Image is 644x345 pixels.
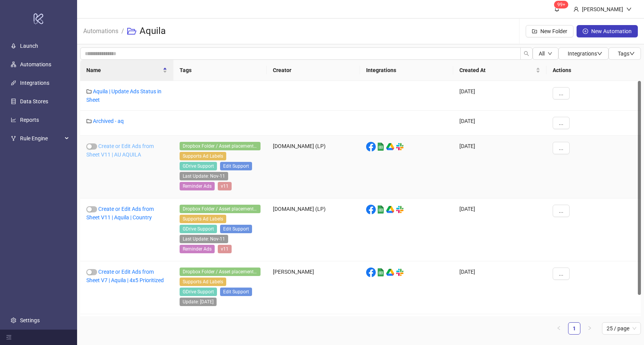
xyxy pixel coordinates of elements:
span: folder [86,118,92,124]
span: folder-open [127,27,136,36]
span: ... [559,271,563,277]
th: Created At [453,60,546,81]
div: [DATE] [453,314,546,339]
a: Archived - aq [93,118,124,124]
span: Last Update: Nov-11 [180,235,228,243]
button: New Automation [577,25,638,37]
span: Edit Support [220,225,252,233]
th: Creator [267,60,360,81]
span: Last Update: Nov-11 [180,172,228,180]
span: left [557,326,561,330]
span: Dropbox Folder / Asset placement detection [180,205,261,213]
div: [DATE] [453,81,546,111]
a: Launch [20,43,38,49]
span: menu-fold [6,335,12,340]
button: left [553,322,565,335]
span: Edit Support [220,288,252,296]
span: ... [559,120,563,126]
span: ... [559,145,563,151]
div: [DOMAIN_NAME] (LP) [267,314,360,339]
sup: 1703 [554,1,568,8]
span: folder-add [532,29,537,34]
div: [DATE] [453,136,546,199]
a: Settings [20,317,40,323]
span: search [524,51,529,56]
span: folder [86,89,92,94]
span: v11 [218,245,232,253]
li: 1 [568,322,580,335]
div: [DOMAIN_NAME] (LP) [267,199,360,261]
div: [DATE] [453,261,546,314]
button: ... [553,205,570,217]
span: v11 [218,182,232,190]
span: plus-circle [583,29,588,34]
span: Dropbox Folder / Asset placement detection [180,142,261,150]
a: Create or Edit Ads from Sheet V11 | AU AQUILA [86,143,154,158]
button: ... [553,87,570,99]
span: Reminder Ads [180,245,215,253]
div: [DATE] [453,199,546,261]
span: ... [559,208,563,214]
span: down [629,51,635,56]
span: user [573,7,579,12]
button: Tagsdown [609,47,641,60]
button: ... [553,142,570,154]
span: fork [11,136,16,141]
th: Integrations [360,60,453,81]
li: Previous Page [553,322,565,335]
a: Integrations [20,80,49,86]
span: All [539,50,545,57]
span: Supports Ad Labels [180,278,226,286]
span: Rule Engine [20,131,62,146]
span: Created At [459,66,534,74]
span: Tags [618,50,635,57]
span: Update: 21-10-2024 [180,298,217,306]
span: bell [554,6,560,12]
button: New Folder [526,25,573,37]
a: Reports [20,117,39,123]
span: down [597,51,602,56]
div: [PERSON_NAME] [579,5,626,13]
th: Name [80,60,173,81]
span: Name [86,66,161,74]
button: Integrationsdown [558,47,609,60]
div: [DOMAIN_NAME] (LP) [267,136,360,199]
div: [DATE] [453,111,546,136]
th: Actions [546,60,641,81]
span: GDrive Support [180,288,217,296]
li: Next Page [583,322,596,335]
span: Supports Ad Labels [180,215,226,223]
a: Create or Edit Ads from Sheet V11 | Aquila | Country [86,206,154,220]
a: Data Stores [20,98,48,104]
span: New Automation [591,28,632,34]
div: Page Size [602,322,641,335]
span: Supports Ad Labels [180,152,226,160]
span: New Folder [540,28,567,34]
span: down [626,7,632,12]
span: GDrive Support [180,225,217,233]
a: Aquila | Update Ads Status in Sheet [86,88,161,103]
span: 25 / page [607,323,636,334]
a: 1 [568,323,580,334]
span: right [587,326,592,330]
a: Automations [20,61,51,67]
button: Alldown [533,47,558,60]
button: right [583,322,596,335]
a: Automations [82,26,120,35]
span: ... [559,90,563,96]
button: ... [553,117,570,129]
span: Edit Support [220,162,252,170]
span: Dropbox Folder / Asset placement detection [180,268,261,276]
span: Reminder Ads [180,182,215,190]
li: / [121,19,124,44]
h3: Aquila [140,25,166,37]
div: [PERSON_NAME] [267,261,360,314]
a: Create or Edit Ads from Sheet V7 | Aquila | 4x5 Prioritized [86,269,164,283]
span: Integrations [568,50,602,57]
span: GDrive Support [180,162,217,170]
span: down [548,51,552,56]
th: Tags [173,60,267,81]
button: ... [553,268,570,280]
